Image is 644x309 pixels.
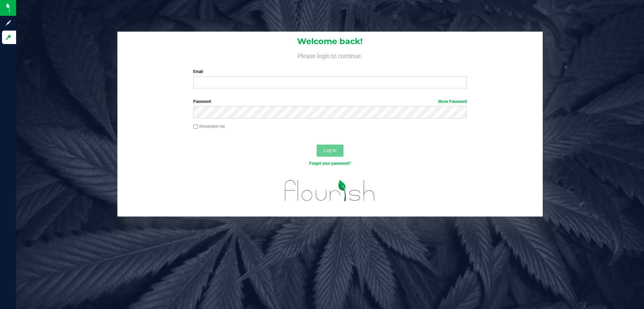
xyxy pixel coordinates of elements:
[193,99,211,104] span: Password
[317,145,343,157] button: Log In
[193,69,467,75] label: Email
[5,34,12,41] inline-svg: Log in
[438,99,467,104] a: Show Password
[193,123,225,129] label: Remember me
[277,173,383,208] img: flourish_logo.svg
[5,20,12,26] inline-svg: Sign up
[117,37,543,46] h1: Welcome back!
[323,148,336,153] span: Log In
[117,51,543,59] h4: Please login to continue.
[193,124,198,129] input: Remember me
[309,161,351,166] a: Forgot your password?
